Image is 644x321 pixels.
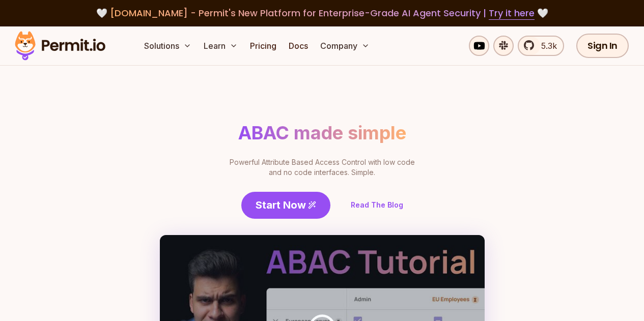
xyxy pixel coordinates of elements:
[140,36,195,56] button: Solutions
[285,36,312,56] a: Docs
[489,7,535,20] a: Try it here
[518,36,564,56] a: 5.3k
[24,6,620,20] div: 🤍 🤍
[535,40,557,52] span: 5.3k
[351,200,403,210] a: Read The Blog
[110,7,535,19] span: [DOMAIN_NAME] - Permit's New Platform for Enterprise-Grade AI Agent Security |
[256,198,306,212] span: Start Now
[238,123,406,143] h1: ABAC made simple
[200,36,242,56] button: Learn
[576,34,629,58] a: Sign In
[223,157,422,178] p: Powerful Attribute Based Access Control with low code and no code interfaces. Simple.
[316,36,374,56] button: Company
[10,28,110,63] img: Permit logo
[246,36,281,56] a: Pricing
[241,192,330,219] a: Start Now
